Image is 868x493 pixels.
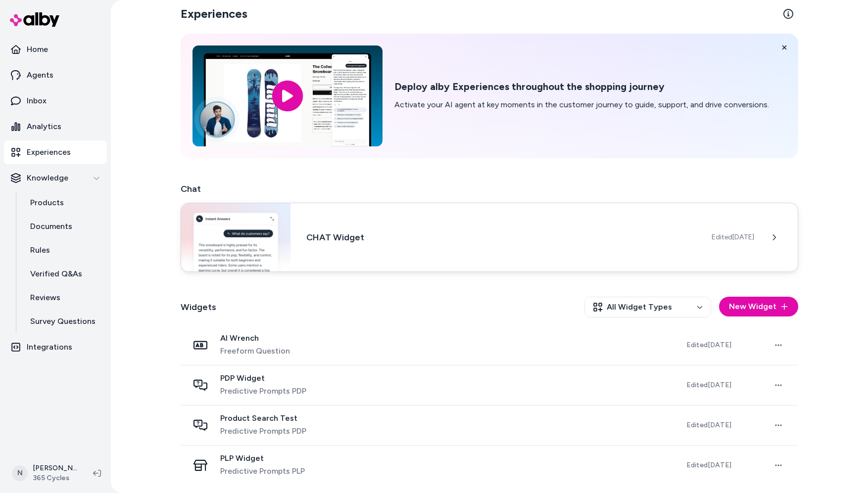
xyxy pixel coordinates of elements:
button: New Widget [719,297,798,316]
a: Integrations [4,335,107,359]
p: Integrations [27,341,72,353]
p: Reviews [30,292,60,304]
button: N[PERSON_NAME]365 Cycles [6,457,85,489]
h2: Widgets [181,300,216,314]
span: AI Wrench [220,333,290,343]
a: Reviews [20,286,107,310]
p: Home [27,44,48,55]
a: Analytics [4,115,107,138]
a: Rules [20,238,107,262]
span: Edited [DATE] [686,341,731,349]
h2: Deploy alby Experiences throughout the shopping journey [394,81,769,93]
span: PLP Widget [220,453,305,463]
button: Knowledge [4,166,107,190]
a: Inbox [4,89,107,113]
p: Products [30,197,64,209]
img: alby Logo [10,12,59,27]
span: Edited [DATE] [686,381,731,389]
span: Freeform Question [220,345,290,357]
a: Survey Questions [20,310,107,333]
span: Product Search Test [220,413,306,423]
span: PDP Widget [220,373,306,383]
a: Documents [20,215,107,238]
p: Documents [30,221,72,232]
a: Home [4,38,107,61]
p: Inbox [27,95,47,107]
span: N [12,465,28,481]
p: Agents [27,69,53,81]
p: Experiences [27,146,71,158]
p: Knowledge [27,172,68,184]
p: Rules [30,244,50,256]
a: Agents [4,63,107,87]
span: Edited [DATE] [686,461,731,469]
p: [PERSON_NAME] [33,463,77,473]
a: Products [20,191,107,215]
span: Predictive Prompts PDP [220,385,306,397]
span: 365 Cycles [33,473,77,483]
img: Chat widget [181,203,290,271]
button: All Widget Types [584,297,711,317]
a: Experiences [4,140,107,164]
span: Edited [DATE] [712,232,754,242]
span: Edited [DATE] [686,421,731,429]
h3: CHAT Widget [306,230,696,244]
a: Verified Q&As [20,262,107,286]
p: Activate your AI agent at key moments in the customer journey to guide, support, and drive conver... [394,99,769,111]
h2: Experiences [181,6,247,22]
span: Predictive Prompts PLP [220,465,305,477]
p: Verified Q&As [30,268,82,280]
a: Chat widgetCHAT WidgetEdited[DATE] [181,204,798,273]
span: Predictive Prompts PDP [220,425,306,437]
p: Survey Questions [30,315,96,327]
p: Analytics [27,121,61,133]
h2: Chat [181,182,798,196]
